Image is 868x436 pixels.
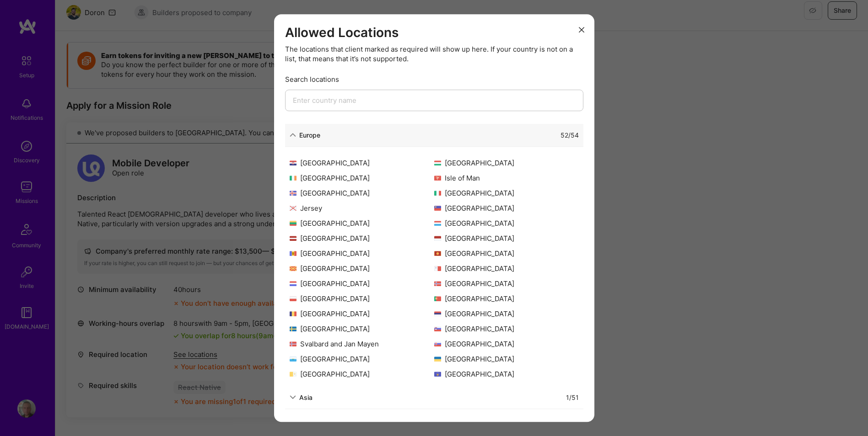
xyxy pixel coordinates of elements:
[434,266,441,271] img: Malta
[290,158,434,168] div: [GEOGRAPHIC_DATA]
[434,339,579,349] div: [GEOGRAPHIC_DATA]
[290,218,434,228] div: [GEOGRAPHIC_DATA]
[285,25,583,41] h3: Allowed Locations
[434,173,579,183] div: Isle of Man
[290,394,296,400] i: icon ArrowDown
[434,191,441,196] img: Italy
[434,221,441,226] img: Luxembourg
[290,266,297,271] img: North Macedonia
[434,326,441,331] img: Slovenia
[290,251,297,256] img: Moldova
[290,132,296,138] i: icon ArrowDown
[290,324,434,334] div: [GEOGRAPHIC_DATA]
[434,175,441,181] img: Isle of Man
[290,326,297,331] img: Sweden
[434,218,579,228] div: [GEOGRAPHIC_DATA]
[299,393,313,402] div: Asia
[290,264,434,273] div: [GEOGRAPHIC_DATA]
[290,175,297,181] img: Ireland
[290,206,297,211] img: Jersey
[561,130,579,140] div: 52 / 54
[274,14,594,422] div: modal
[290,354,434,364] div: [GEOGRAPHIC_DATA]
[285,90,583,111] input: Enter country name
[290,339,434,349] div: Svalbard and Jan Mayen
[434,188,579,198] div: [GEOGRAPHIC_DATA]
[434,203,579,213] div: [GEOGRAPHIC_DATA]
[290,294,434,303] div: [GEOGRAPHIC_DATA]
[434,356,441,362] img: Ukraine
[434,294,579,303] div: [GEOGRAPHIC_DATA]
[290,309,434,319] div: [GEOGRAPHIC_DATA]
[434,158,579,168] div: [GEOGRAPHIC_DATA]
[434,160,441,165] img: Hungary
[434,279,579,288] div: [GEOGRAPHIC_DATA]
[434,309,579,319] div: [GEOGRAPHIC_DATA]
[290,356,297,362] img: San Marino
[434,372,441,377] img: Kosovo
[434,296,441,301] img: Portugal
[290,296,297,301] img: Poland
[290,279,434,288] div: [GEOGRAPHIC_DATA]
[285,44,583,64] div: The locations that client marked as required will show up here. If your country is not on a list,...
[434,249,579,258] div: [GEOGRAPHIC_DATA]
[290,160,297,165] img: Croatia
[290,372,297,377] img: Vatican City
[290,191,297,196] img: Iceland
[285,74,583,84] div: Search locations
[434,206,441,211] img: Liechtenstein
[434,234,579,243] div: [GEOGRAPHIC_DATA]
[434,324,579,334] div: [GEOGRAPHIC_DATA]
[290,203,434,213] div: Jersey
[290,281,297,286] img: Netherlands
[290,234,434,243] div: [GEOGRAPHIC_DATA]
[434,369,579,379] div: [GEOGRAPHIC_DATA]
[434,264,579,273] div: [GEOGRAPHIC_DATA]
[434,354,579,364] div: [GEOGRAPHIC_DATA]
[434,236,441,241] img: Monaco
[434,251,441,256] img: Montenegro
[434,281,441,286] img: Norway
[290,236,297,241] img: Latvia
[290,311,297,316] img: Romania
[290,341,297,346] img: Svalbard and Jan Mayen
[290,249,434,258] div: [GEOGRAPHIC_DATA]
[290,221,297,226] img: Lithuania
[290,369,434,379] div: [GEOGRAPHIC_DATA]
[299,130,320,140] div: Europe
[290,188,434,198] div: [GEOGRAPHIC_DATA]
[290,173,434,183] div: [GEOGRAPHIC_DATA]
[579,27,584,32] i: icon Close
[566,393,579,402] div: 1 / 51
[434,311,441,316] img: Serbia
[434,341,441,346] img: Slovakia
